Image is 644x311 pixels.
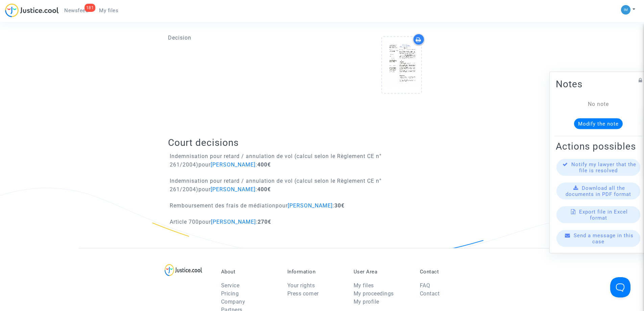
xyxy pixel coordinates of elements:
[257,161,271,168] b: 400€
[85,4,96,12] div: 181
[198,161,256,168] span: pour
[170,152,481,169] p: Indemnisation pour retard / annulation de vol (calcul selon le Règlement CE n° 261/2004) :
[579,208,628,221] span: Export file in Excel format
[610,277,630,297] iframe: Help Scout Beacon - Open
[168,137,476,149] h2: Court decisions
[556,140,641,152] h2: Actions possibles
[571,161,636,173] span: Notify my lawyer that the file is resolved
[354,269,410,275] p: User Area
[257,186,271,193] b: 400€
[287,269,343,275] p: Information
[420,290,440,297] a: Contact
[94,5,124,16] a: My files
[287,282,315,289] a: Your rights
[199,219,256,225] span: pour
[420,269,476,275] p: Contact
[334,202,344,209] b: 30€
[211,161,256,168] span: [PERSON_NAME]
[170,177,481,194] p: Indemnisation pour retard / annulation de vol (calcul selon le Règlement CE n° 261/2004) :
[221,269,277,275] p: About
[574,232,634,244] span: Send a message in this case
[354,298,379,305] a: My profile
[59,5,94,16] a: 181Newsfeed
[211,186,256,193] span: [PERSON_NAME]
[170,201,344,210] p: Remboursement des frais de médiation :
[287,290,319,297] a: Press corner
[288,202,333,209] span: [PERSON_NAME]
[221,282,240,289] a: Service
[566,185,631,197] span: Download all the documents in PDF format
[574,118,623,129] button: Modify the note
[168,34,317,42] p: Decision
[354,290,394,297] a: My proceedings
[556,78,641,90] h2: Notes
[165,264,202,276] img: logo-lg.svg
[170,218,271,226] p: Article 700 :
[354,282,374,289] a: My files
[276,202,333,209] span: pour
[420,282,430,289] a: FAQ
[99,7,118,14] span: My files
[64,7,88,14] span: Newsfeed
[221,298,245,305] a: Company
[198,186,256,193] span: pour
[258,219,271,225] b: 270€
[566,100,631,108] div: No note
[211,219,256,225] span: [PERSON_NAME]
[5,3,59,17] img: jc-logo.svg
[621,5,630,15] img: a105443982b9e25553e3eed4c9f672e7
[221,290,239,297] a: Pricing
